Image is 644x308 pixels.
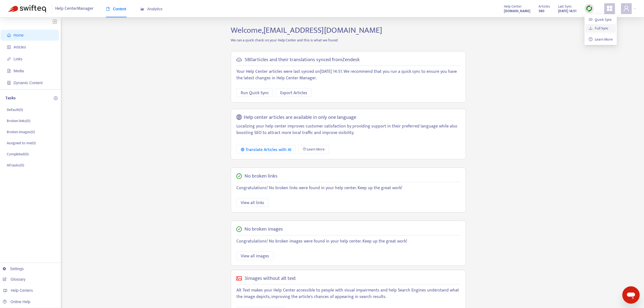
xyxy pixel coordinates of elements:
[236,185,460,191] p: Congratulations! No broken links were found in your help center. Keep up the great work!
[298,145,329,154] a: Learn More
[241,90,269,96] span: Run Quick Sync
[539,4,550,9] span: Articles
[3,267,24,271] a: Settings
[244,114,356,121] h5: Help center articles are available in only one language
[8,5,46,12] img: Swifteq
[227,37,470,43] p: We ran a quick check on your Help Center and this is what we found
[3,277,25,281] a: Glossary
[236,173,242,179] span: check-circle
[236,145,296,154] button: Translate Articles with AI
[558,4,572,9] span: Last Sync
[236,123,460,136] p: Localizing your help center improves customer satisfaction by providing support in their preferre...
[11,288,33,293] span: Help Centers
[7,57,11,61] span: link
[236,251,273,260] button: View all images
[245,57,360,63] h5: 580 articles and their translations synced from Zendesk
[307,146,325,152] span: Learn More
[7,81,11,85] span: container
[236,198,269,207] button: View all links
[14,69,24,73] span: Media
[140,7,163,11] span: Analytics
[7,129,35,135] p: Broken images ( 0 )
[606,5,613,12] span: appstore
[280,90,307,96] span: Export Articles
[589,25,608,31] a: Full Sync
[106,7,126,11] span: Content
[7,107,23,113] p: Default ( 0 )
[539,8,544,14] strong: 580
[5,95,16,101] p: Tasks
[236,238,460,245] p: Congratulations! No broken images were found in your help center. Keep up the great work!
[236,114,242,121] span: global
[236,276,242,281] span: picture
[589,17,612,23] a: Quick Sync
[504,8,530,14] a: [DOMAIN_NAME]
[504,4,522,9] span: Help Center
[7,162,24,168] p: All tasks ( 0 )
[7,69,11,73] span: file-image
[7,118,30,124] p: Broken links ( 0 )
[236,227,242,232] span: check-circle
[14,33,24,37] span: Home
[589,36,613,42] a: question-circleLearn More
[241,146,291,153] div: Translate Articles with AI
[7,140,36,146] p: Assigned to me ( 0 )
[504,8,530,14] strong: [DOMAIN_NAME]
[622,286,640,304] iframe: Button to launch messaging window
[14,57,22,61] span: Links
[558,8,576,14] strong: [DATE] 14:51
[7,33,11,37] span: home
[245,173,278,179] h5: No broken links
[586,5,593,12] img: sync.dc5367851b00ba804db3.png
[14,81,42,85] span: Dynamic Content
[241,199,264,206] span: View all links
[14,45,26,49] span: Articles
[245,276,296,282] h5: 3 images without alt text
[236,68,460,81] p: Your Help Center articles were last synced on [DATE] 14:51 . We recommend that you run a quick sy...
[7,45,11,49] span: account-book
[276,88,312,97] button: Export Articles
[236,88,273,97] button: Run Quick Sync
[231,24,382,37] span: Welcome, [EMAIL_ADDRESS][DOMAIN_NAME]
[7,151,29,157] p: Completed ( 0 )
[236,57,242,63] span: cloud-sync
[54,96,58,100] span: plus-circle
[236,287,460,300] p: Alt Text makes your Help Center accessible to people with visual impairments and help Search Engi...
[55,4,94,14] span: Help Center Manager
[3,300,30,304] a: Online Help
[241,253,269,260] span: View all images
[140,7,144,11] span: area-chart
[623,5,630,12] span: user
[106,7,110,11] span: book
[245,226,283,232] h5: No broken images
